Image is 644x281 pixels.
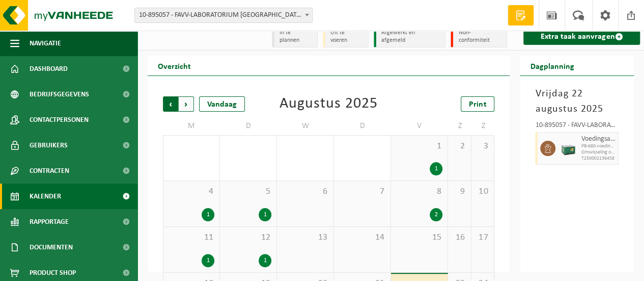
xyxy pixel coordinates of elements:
[561,141,576,156] img: PB-LB-0680-HPE-GN-01
[30,133,68,158] span: Gebruikers
[477,232,489,243] span: 17
[202,208,214,221] div: 1
[163,117,220,135] td: M
[581,143,615,149] span: PB-680 voedingsafval, bevat producten van dierlijke oorspr
[134,8,313,23] span: 10-895057 - FAVV-LABORATORIUM GENTBRUGGE - GENTBRUGGE
[581,149,615,156] span: Omwisseling op vaste frequentie (incl. verwerking)
[30,209,69,235] span: Rapportage
[30,31,61,56] span: Navigatie
[453,232,466,243] span: 16
[259,254,271,267] div: 1
[430,208,442,221] div: 2
[279,96,378,112] div: Augustus 2025
[225,232,271,243] span: 12
[334,117,391,135] td: D
[374,26,446,47] li: Afgewerkt en afgemeld
[535,122,619,132] div: 10-895057 - FAVV-LABORATORIUM [GEOGRAPHIC_DATA] - [GEOGRAPHIC_DATA]
[179,96,194,112] span: Volgende
[30,158,69,184] span: Contracten
[220,117,277,135] td: D
[30,56,68,82] span: Dashboard
[259,208,271,221] div: 1
[199,96,245,112] div: Vandaag
[448,117,471,135] td: Z
[282,232,328,243] span: 13
[396,232,442,243] span: 15
[169,232,214,243] span: 11
[396,141,442,152] span: 1
[461,96,494,112] a: Print
[282,186,328,197] span: 6
[453,141,466,152] span: 2
[535,86,619,117] h3: Vrijdag 22 augustus 2025
[339,232,385,243] span: 14
[30,107,89,133] span: Contactpersonen
[339,186,385,197] span: 7
[272,26,318,47] li: In te plannen
[451,26,507,47] li: Non-conformiteit
[523,29,640,45] a: Extra taak aanvragen
[277,117,334,135] td: W
[148,56,201,75] h2: Overzicht
[581,156,615,162] span: T250002136458
[30,82,89,107] span: Bedrijfsgegevens
[225,186,271,197] span: 5
[477,186,489,197] span: 10
[469,100,486,109] span: Print
[396,186,442,197] span: 8
[30,235,73,260] span: Documenten
[471,117,495,135] td: Z
[323,26,369,47] li: Uit te voeren
[202,254,214,267] div: 1
[135,8,312,22] span: 10-895057 - FAVV-LABORATORIUM GENTBRUGGE - GENTBRUGGE
[581,135,615,143] span: Voedingsafval, bevat producten van dierlijke oorsprong, gemengde verpakking (exclusief glas), cat...
[30,184,61,209] span: Kalender
[163,96,178,112] span: Vorige
[520,56,584,75] h2: Dagplanning
[430,162,442,175] div: 1
[453,186,466,197] span: 9
[169,186,214,197] span: 4
[391,117,448,135] td: V
[477,141,489,152] span: 3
